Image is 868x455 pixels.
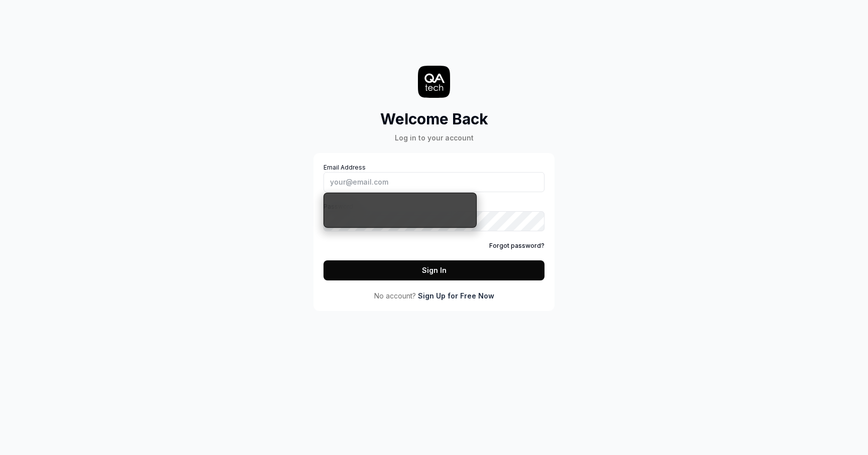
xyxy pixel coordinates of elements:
a: Sign Up for Free Now [418,290,494,301]
button: Sign In [323,260,545,280]
label: Email Address [323,163,545,192]
div: Log in to your account [380,132,488,143]
input: Email Address [323,172,545,192]
h2: Welcome Back [380,108,488,130]
a: Forgot password? [489,241,545,250]
span: No account? [374,290,416,301]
